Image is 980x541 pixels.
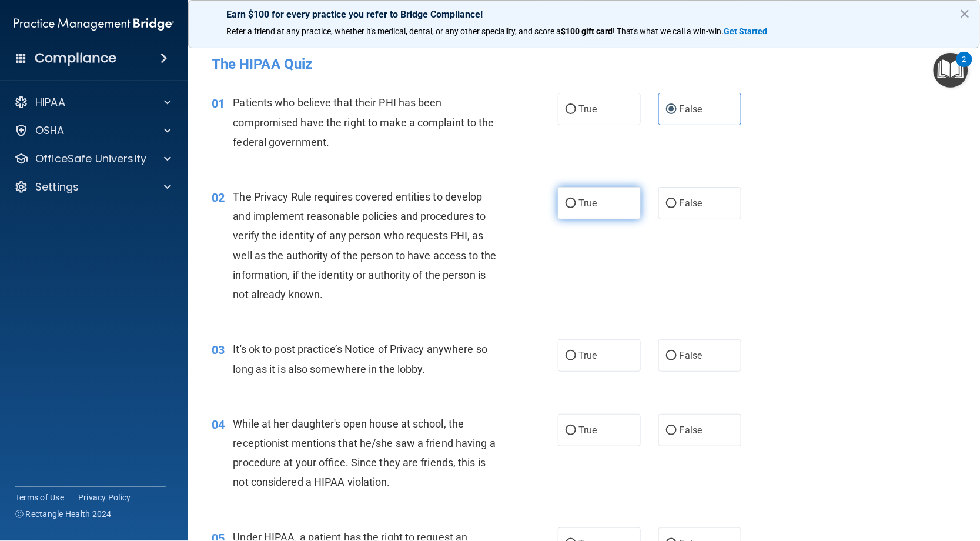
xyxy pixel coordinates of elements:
[579,350,597,361] span: True
[15,508,112,520] span: Ⓒ Rectangle Health 2024
[212,191,225,205] span: 02
[680,103,703,115] span: False
[78,492,131,503] a: Privacy Policy
[15,492,64,503] a: Terms of Use
[666,426,677,435] input: False
[579,103,597,115] span: True
[680,350,703,361] span: False
[724,26,768,36] strong: Get Started
[233,191,497,300] span: The Privacy Rule requires covered entities to develop and implement reasonable policies and proce...
[14,152,171,166] a: OfficeSafe University
[666,199,677,208] input: False
[14,12,174,36] img: PMB logo
[233,96,494,148] span: Patients who believe that their PHI has been compromised have the right to make a complaint to th...
[14,123,171,138] a: OSHA
[35,180,79,194] p: Settings
[212,56,956,72] h4: The HIPAA Quiz
[35,123,65,138] p: OSHA
[233,343,488,375] span: It's ok to post practice’s Notice of Privacy anywhere so long as it is also somewhere in the lobby.
[579,425,597,436] span: True
[566,105,576,114] input: True
[566,426,576,435] input: True
[680,198,703,209] span: False
[35,95,65,109] p: HIPAA
[14,95,171,109] a: HIPAA
[226,9,942,20] p: Earn $100 for every practice you refer to Bridge Compliance!
[35,50,116,66] h4: Compliance
[566,352,576,360] input: True
[566,199,576,208] input: True
[959,4,971,23] button: Close
[680,425,703,436] span: False
[35,152,146,166] p: OfficeSafe University
[666,105,677,114] input: False
[226,26,561,36] span: Refer a friend at any practice, whether it's medical, dental, or any other speciality, and score a
[212,418,225,432] span: 04
[212,343,225,357] span: 03
[14,180,171,194] a: Settings
[233,418,496,489] span: While at her daughter's open house at school, the receptionist mentions that he/she saw a friend ...
[724,26,770,36] a: Get Started
[579,198,597,209] span: True
[613,26,724,36] span: ! That's what we call a win-win.
[561,26,613,36] strong: $100 gift card
[666,352,677,360] input: False
[934,53,968,88] button: Open Resource Center, 2 new notifications
[962,59,966,75] div: 2
[212,96,225,111] span: 01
